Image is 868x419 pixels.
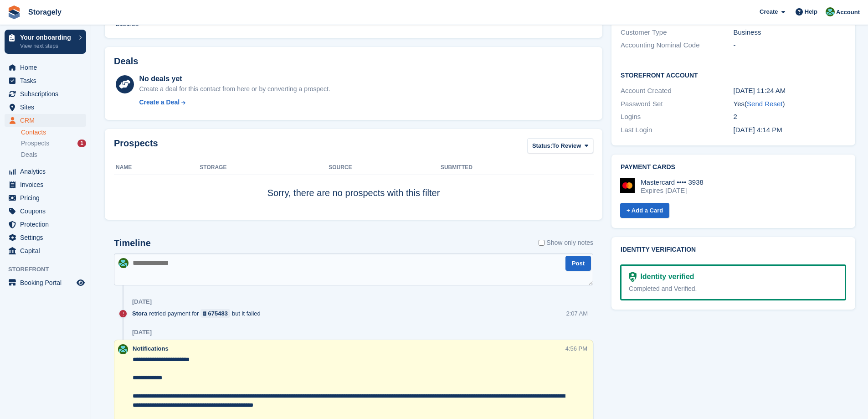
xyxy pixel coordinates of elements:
[329,160,441,175] th: Source
[5,218,86,231] a: menu
[621,125,733,135] div: Last Login
[565,256,591,271] button: Post
[637,271,694,282] div: Identity verified
[7,5,21,19] img: stora-icon-8386f47178a22dfd0bd8f6a31ec36ba5ce8667c1dd55bd0f319d3a0aa187defe.svg
[139,98,180,107] div: Create a Deal
[621,27,733,38] div: Customer Type
[5,114,86,127] a: menu
[5,191,86,204] a: menu
[566,309,588,318] div: 2:07 AM
[5,61,86,74] a: menu
[621,246,846,253] h2: Identity verification
[734,27,846,38] div: Business
[532,141,552,150] span: Status:
[200,309,230,318] a: 675483
[20,88,75,100] span: Subscriptions
[114,138,158,155] h2: Prospects
[621,40,733,51] div: Accounting Nominal Code
[5,276,86,289] a: menu
[139,84,330,94] div: Create a deal for this contact from here or by converting a prospect.
[132,298,152,305] div: [DATE]
[132,329,152,336] div: [DATE]
[5,231,86,244] a: menu
[734,86,846,96] div: [DATE] 11:24 AM
[734,99,846,109] div: Yes
[621,70,846,79] h2: Storefront Account
[621,112,733,122] div: Logins
[20,165,75,178] span: Analytics
[20,114,75,127] span: CRM
[539,238,593,248] label: Show only notes
[641,186,704,195] div: Expires [DATE]
[20,74,75,87] span: Tasks
[114,238,151,248] h2: Timeline
[75,277,86,288] a: Preview store
[21,150,37,159] span: Deals
[267,188,440,198] span: Sorry, there are no prospects with this filter
[527,138,593,153] button: Status: To Review
[21,139,49,148] span: Prospects
[5,30,86,54] a: Your onboarding View next steps
[805,7,817,16] span: Help
[200,160,329,175] th: Storage
[5,244,86,257] a: menu
[641,178,704,186] div: Mastercard •••• 3938
[620,203,669,218] a: + Add a Card
[5,74,86,87] a: menu
[20,244,75,257] span: Capital
[25,5,65,20] a: Storagely
[539,238,544,248] input: Show only notes
[552,141,581,150] span: To Review
[20,205,75,217] span: Coupons
[621,99,733,109] div: Password Set
[20,178,75,191] span: Invoices
[20,101,75,114] span: Sites
[21,150,86,160] a: Deals
[114,160,200,175] th: Name
[20,34,74,41] p: Your onboarding
[5,101,86,114] a: menu
[747,100,782,108] a: Send Reset
[760,7,778,16] span: Create
[132,309,265,318] div: retried payment for but it failed
[21,128,86,137] a: Contacts
[5,165,86,178] a: menu
[629,272,637,282] img: Identity Verification Ready
[441,160,593,175] th: Submitted
[132,309,147,318] span: Stora
[826,7,835,16] img: Notifications
[139,98,330,107] a: Create a Deal
[836,8,860,17] span: Account
[20,218,75,231] span: Protection
[20,42,74,50] p: View next steps
[114,56,138,67] h2: Deals
[77,140,86,147] div: 1
[133,345,169,352] span: Notifications
[734,126,782,134] time: 2025-06-30 15:14:48 UTC
[20,276,75,289] span: Booking Portal
[620,178,635,193] img: Mastercard Logo
[139,73,330,84] div: No deals yet
[20,191,75,204] span: Pricing
[20,231,75,244] span: Settings
[621,164,846,171] h2: Payment cards
[118,258,128,268] img: Notifications
[5,205,86,217] a: menu
[745,100,785,108] span: ( )
[208,309,228,318] div: 675483
[734,40,846,51] div: -
[20,61,75,74] span: Home
[8,265,91,274] span: Storefront
[5,178,86,191] a: menu
[21,139,86,148] a: Prospects 1
[629,284,837,294] div: Completed and Verified.
[118,344,128,354] img: Notifications
[5,88,86,100] a: menu
[734,112,846,122] div: 2
[621,86,733,96] div: Account Created
[565,344,587,353] div: 4:56 PM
